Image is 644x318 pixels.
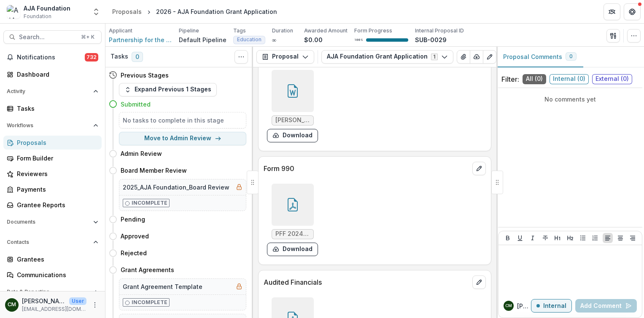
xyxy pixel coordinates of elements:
[17,270,95,279] div: Communications
[540,233,550,243] button: Strike
[90,300,100,310] button: More
[121,100,151,109] h4: Submitted
[3,51,102,64] button: Notifications732
[121,265,174,274] h4: Grant Agreements
[304,27,348,35] p: Awarded Amount
[3,215,102,229] button: Open Documents
[132,52,143,62] span: 0
[3,85,102,98] button: Open Activity
[109,5,280,18] nav: breadcrumb
[24,13,51,20] span: Foundation
[79,32,96,42] div: ⌘ + K
[267,70,318,142] div: [PERSON_NAME] brief bio 2025.docxdownload-form-response
[17,70,95,79] div: Dashboard
[3,102,102,115] a: Tasks
[123,282,202,291] h5: Grant Agreement Template
[3,285,102,299] button: Open Data & Reporting
[354,37,363,43] p: 100 %
[3,252,102,266] a: Grantees
[17,169,95,178] div: Reviewers
[501,74,519,84] p: Filter:
[3,136,102,150] a: Proposals
[272,35,276,44] p: ∞
[69,297,86,305] p: User
[515,233,525,243] button: Underline
[550,74,589,84] span: Internal ( 0 )
[17,154,95,163] div: Form Builder
[3,30,102,44] button: Search...
[109,5,145,18] a: Proposals
[354,27,392,35] p: Form Progress
[304,35,323,44] p: $0.00
[121,149,162,158] h4: Admin Review
[528,233,538,243] button: Italicize
[264,277,469,287] p: Audited Financials
[415,35,447,44] p: SUB-0029
[552,233,563,243] button: Heading 1
[565,233,575,243] button: Heading 2
[123,183,229,192] h5: 2025_AJA Foundation_Board Review
[501,95,639,104] p: No comments yet
[19,34,76,41] span: Search...
[121,71,169,80] h4: Previous Stages
[457,50,470,64] button: View Attached Files
[233,27,246,35] p: Tags
[505,304,512,308] div: Colleen McKenna
[3,119,102,132] button: Open Workflows
[275,230,310,238] span: PFF 2024 990.pdf
[7,219,90,225] span: Documents
[7,123,90,128] span: Workflows
[275,117,310,124] span: [PERSON_NAME] brief bio 2025.docx
[90,3,102,20] button: Open entity switcher
[156,7,277,16] div: 2026 - AJA Foundation Grant Application
[112,7,142,16] div: Proposals
[121,249,147,257] h4: Rejected
[8,302,16,307] div: Colleen McKenna
[267,184,318,256] div: PFF 2024 990.pdfdownload-form-response
[179,35,226,44] p: Default Pipeline
[121,166,187,175] h4: Board Member Review
[109,27,132,35] p: Applicant
[17,255,95,264] div: Grantees
[24,4,70,13] div: AJA Foundation
[267,129,318,142] button: download-form-response
[110,53,128,60] h3: Tasks
[123,116,243,125] h5: No tasks to complete in this stage
[569,53,573,59] span: 0
[483,50,496,64] button: Edit as form
[3,182,102,196] a: Payments
[575,299,637,313] button: Add Comment
[3,67,102,81] a: Dashboard
[603,233,613,243] button: Align Left
[119,132,246,145] button: Move to Admin Review
[531,299,572,313] button: Internal
[109,35,172,44] a: Partnership for the Future
[472,162,486,175] button: edit
[7,239,90,245] span: Contacts
[3,167,102,181] a: Reviewers
[179,27,199,35] p: Pipeline
[543,302,566,310] p: Internal
[267,243,318,256] button: download-form-response
[615,233,625,243] button: Align Center
[121,232,149,241] h4: Approved
[624,3,641,20] button: Get Help
[17,54,85,61] span: Notifications
[237,37,261,43] span: Education
[415,27,464,35] p: Internal Proposal ID
[503,233,513,243] button: Bold
[22,305,86,313] p: [EMAIL_ADDRESS][DOMAIN_NAME]
[7,289,90,295] span: Data & Reporting
[472,275,486,289] button: edit
[132,199,167,207] p: Incomplete
[22,297,66,305] p: [PERSON_NAME]
[264,163,469,174] p: Form 990
[85,53,98,61] span: 732
[17,185,95,194] div: Payments
[592,74,632,84] span: External ( 0 )
[628,233,638,243] button: Align Right
[321,50,453,64] button: AJA Foundation Grant Application1
[3,198,102,212] a: Grantee Reports
[3,268,102,282] a: Communications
